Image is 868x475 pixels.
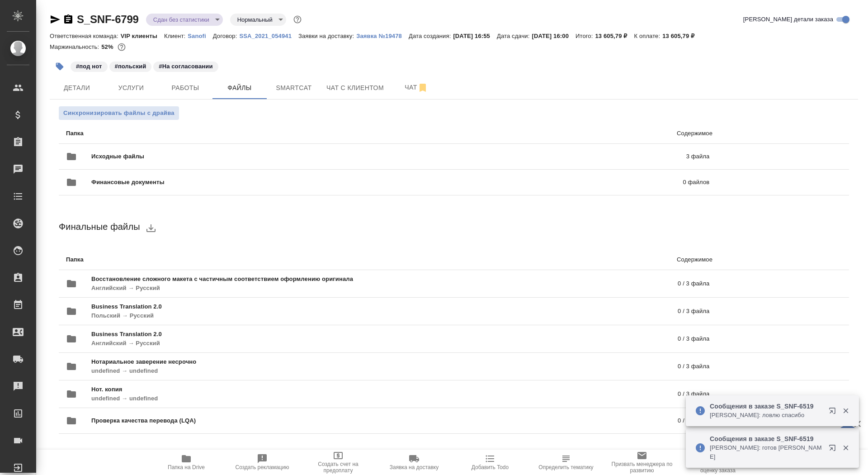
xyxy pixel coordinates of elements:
[823,402,845,423] button: Открыть в новой вкладке
[437,362,710,371] p: 0 / 3 файла
[710,411,823,420] p: [PERSON_NAME]: ловлю спасибо
[61,328,82,350] button: folder
[61,410,82,432] button: folder
[77,13,139,25] a: S_SNF-6799
[109,82,153,94] span: Услуги
[91,284,515,293] p: Английский → Русский
[146,14,223,26] div: Сдан без статистики
[66,255,380,264] p: Папка
[420,334,709,343] p: 0 / 3 файла
[115,62,146,71] p: #польский
[300,450,376,475] button: Создать счет на предоплату
[528,450,604,475] button: Определить тематику
[188,32,213,39] a: Sanofi
[230,14,286,26] div: Сдан без статистики
[515,279,709,288] p: 0 / 3 файла
[91,275,515,284] span: Восстановление сложного макета с частичным соответствием оформлению оригинала
[662,33,701,39] p: 13 605,79 ₽
[91,416,437,425] span: Проверка качества перевода (LQA)
[595,33,634,39] p: 13 605,79 ₽
[61,300,82,322] button: folder
[50,14,61,25] button: Скопировать ссылку для ЯМессенджера
[91,394,418,403] p: undefined → undefined
[452,450,528,475] button: Добавить Todo
[472,464,509,470] span: Добавить Todo
[292,14,303,25] button: Доп статусы указывают на важность/срочность заказа
[91,152,415,161] span: Исходные файлы
[63,14,74,25] button: Скопировать ссылку
[576,33,595,39] p: Итого:
[685,461,750,474] span: Скопировать ссылку на оценку заказа
[380,129,712,138] p: Содержимое
[356,33,409,39] p: Заявка №19478
[91,357,437,366] span: Нотариальное заверение несрочно
[235,16,275,24] button: Нормальный
[239,33,298,39] p: SSA_2021_054941
[140,217,162,239] button: download
[164,33,188,39] p: Клиент:
[159,62,212,71] p: #На согласовании
[148,450,224,475] button: Папка на Drive
[823,439,845,461] button: Открыть в новой вкладке
[66,129,380,138] p: Папка
[437,416,709,425] p: 0 / 3 файла
[634,33,662,39] p: К оплате:
[91,339,420,348] p: Английский → Русский
[188,33,213,39] p: Sanofi
[424,178,709,187] p: 0 файлов
[710,434,823,443] p: Сообщения в заказе S_SNF-6519
[680,450,756,475] button: Скопировать ссылку на оценку заказа
[604,450,680,475] button: Призвать менеджера по развитию
[164,82,207,94] span: Работы
[836,444,855,452] button: Закрыть
[272,82,316,94] span: Smartcat
[417,82,428,93] svg: Отписаться
[55,82,99,94] span: Детали
[50,43,101,50] p: Маржинальность:
[380,255,712,264] p: Содержимое
[91,385,418,394] span: Нот. копия
[298,33,356,39] p: Заявки на доставку:
[168,464,205,470] span: Папка на Drive
[306,461,371,474] span: Создать счет на предоплату
[50,57,70,76] button: Добавить тэг
[91,302,420,311] span: Business Translation 2.0
[710,443,823,461] p: [PERSON_NAME]: готов [PERSON_NAME]
[151,16,212,24] button: Сдан без статистики
[108,62,153,70] span: польский
[390,464,439,470] span: Заявка на доставку
[420,307,709,316] p: 0 / 3 файла
[213,33,240,39] p: Договор:
[538,464,593,470] span: Определить тематику
[453,33,497,39] p: [DATE] 16:55
[415,152,709,161] p: 3 файла
[532,33,576,39] p: [DATE] 16:00
[50,33,121,39] p: Ответственная команда:
[121,33,164,39] p: VIP клиенты
[395,82,438,93] span: Чат
[836,407,855,415] button: Закрыть
[61,171,82,193] button: folder
[497,33,532,39] p: Дата сдачи:
[61,383,82,405] button: folder
[91,330,420,339] span: Business Translation 2.0
[418,389,709,399] p: 0 / 3 файла
[218,82,261,94] span: Файлы
[61,356,82,377] button: folder
[710,402,823,411] p: Сообщения в заказе S_SNF-6519
[101,43,115,50] p: 52%
[91,178,424,187] span: Финансовые документы
[91,311,420,320] p: Польский → Русский
[376,450,452,475] button: Заявка на доставку
[76,62,102,71] p: #под нот
[236,464,289,470] span: Создать рекламацию
[609,461,675,474] span: Призвать менеджера по развитию
[59,222,140,232] span: Финальные файлы
[224,450,300,475] button: Создать рекламацию
[409,33,453,39] p: Дата создания:
[70,62,108,70] span: под нот
[326,82,384,94] span: Чат с клиентом
[743,15,833,24] span: [PERSON_NAME] детали заказа
[59,106,179,120] button: Синхронизировать файлы с драйва
[61,146,82,167] button: folder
